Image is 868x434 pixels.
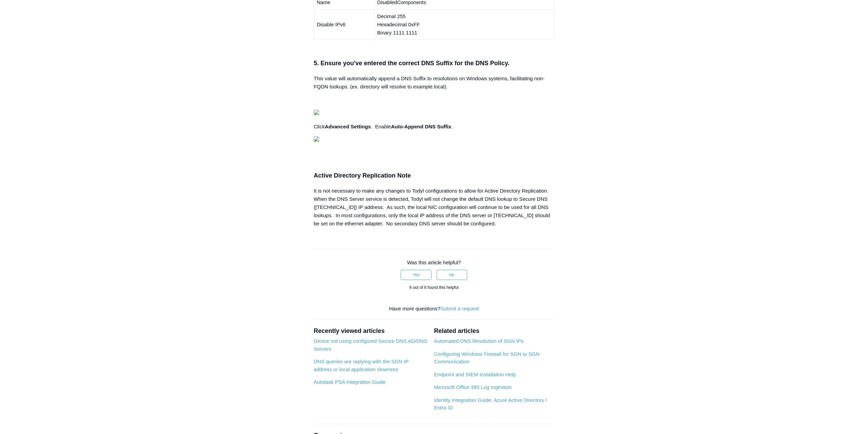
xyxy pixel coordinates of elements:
[314,171,555,181] h3: Active Directory Replication Note
[314,74,555,91] p: This value will automatically append a DNS Suffix to resolutions on Windows systems, facilitating...
[401,270,431,280] button: This article was helpful
[325,124,371,129] strong: Advanced Settings
[314,359,409,372] a: DNS queries are replying with the SGN IP address or local application slowness
[391,124,451,129] strong: Auto-Append DNS Suffix
[440,306,479,311] a: Submit a request
[314,338,427,352] a: Device not using configured Secure DNS AD/DNS Servers
[434,326,554,336] h2: Related articles
[437,270,467,280] button: This article was not helpful
[314,187,555,228] div: It is not necessary to make any changes to Todyl configurations to allow for Active Directory Rep...
[314,10,374,40] td: Disable IPv6
[314,110,319,115] img: 27414207119379
[434,338,524,344] a: Automated DNS Resolution of SGN IPs
[407,260,461,265] span: Was this article helpful?
[314,136,319,142] img: 27414169404179
[314,305,555,313] div: Have more questions?
[314,379,386,385] a: Autotask PSA Integration Guide
[374,10,554,40] td: Decimal 255 Hexadecimal 0xFF Binary 1111 1111
[314,123,555,131] p: Click . Enable .
[434,384,511,390] a: Microsoft Office 365 Log Ingestion
[434,397,547,411] a: Identity Integration Guide: Azure Active Directory / Entra ID
[434,372,516,377] a: Endpoint and SIEM Installation Help
[314,58,555,68] h3: 5. Ensure you've entered the correct DNS Suffix for the DNS Policy.
[409,285,458,290] span: 6 out of 6 found this helpful
[434,351,539,365] a: Configuring Windows Firewall for SGN to SGN Communication
[314,326,427,336] h2: Recently viewed articles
